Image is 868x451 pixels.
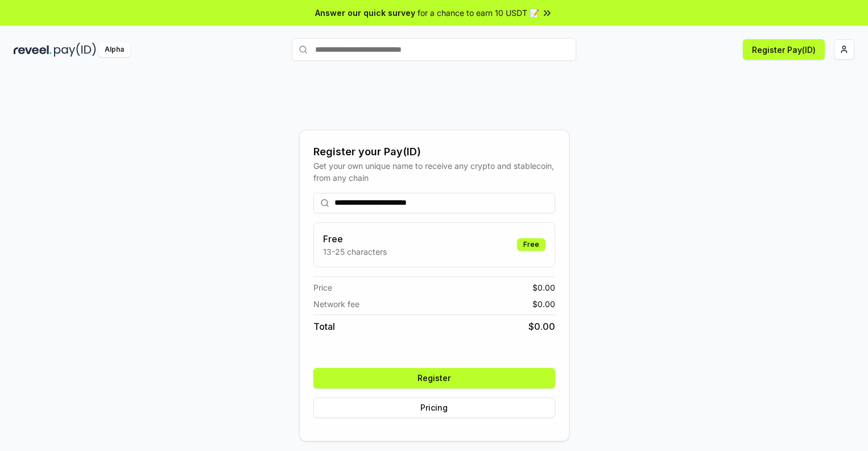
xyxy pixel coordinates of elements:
[743,39,825,60] button: Register Pay(ID)
[315,7,415,19] span: Answer our quick survey
[98,43,130,57] div: Alpha
[532,282,555,293] span: $ 0.00
[418,7,539,19] span: for a chance to earn 10 USDT 📝
[313,160,555,184] div: Get your own unique name to receive any crypto and stablecoin, from any chain
[54,43,96,57] img: pay_id
[313,368,555,388] button: Register
[532,298,555,310] span: $ 0.00
[528,320,555,333] span: $ 0.00
[323,246,387,258] p: 13-25 characters
[323,232,387,246] h3: Free
[313,298,359,310] span: Network fee
[313,320,335,333] span: Total
[313,144,555,160] div: Register your Pay(ID)
[313,282,332,293] span: Price
[14,43,52,57] img: reveel_dark
[313,398,555,418] button: Pricing
[517,238,545,251] div: Free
